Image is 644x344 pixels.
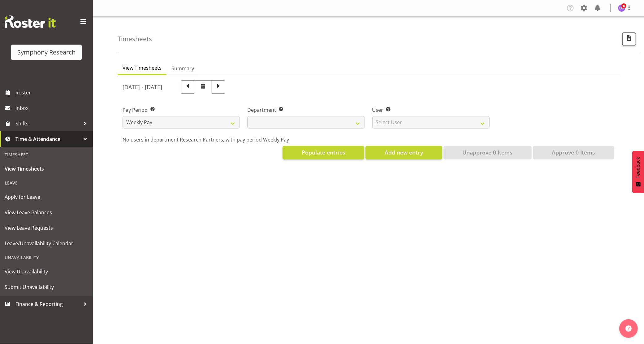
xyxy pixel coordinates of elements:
[17,48,76,57] div: Symphony Research
[365,146,442,159] button: Add new entry
[632,151,644,193] button: Feedback - Show survey
[171,65,194,72] span: Summary
[625,325,632,332] img: help-xxl-2.png
[302,148,345,156] span: Populate entries
[533,146,614,159] button: Approve 0 Items
[618,4,625,12] img: emma-gannaway277.jpg
[15,299,80,309] span: Finance & Reporting
[5,208,88,217] span: View Leave Balances
[5,15,56,28] img: Rosterit website logo
[2,189,91,205] a: Apply for Leave
[123,136,614,143] p: No users in department Research Partners, with pay period Weekly Pay
[283,146,364,159] button: Populate entries
[2,220,91,236] a: View Leave Requests
[443,146,532,159] button: Unapprove 0 Items
[15,134,80,144] span: Time & Attendance
[15,103,90,113] span: Inbox
[15,119,80,128] span: Shifts
[372,106,490,114] label: User
[5,239,88,248] span: Leave/Unavailability Calendar
[123,64,162,72] span: View Timesheets
[385,148,423,156] span: Add new entry
[5,267,88,276] span: View Unavailability
[5,223,88,233] span: View Leave Requests
[2,161,91,176] a: View Timesheets
[5,282,88,292] span: Submit Unavailability
[2,236,91,251] a: Leave/Unavailability Calendar
[622,32,636,46] button: Export CSV
[2,176,91,189] div: Leave
[123,106,240,114] label: Pay Period
[462,148,512,156] span: Unapprove 0 Items
[5,192,88,202] span: Apply for Leave
[118,35,152,42] h4: Timesheets
[635,157,641,179] span: Feedback
[123,84,162,90] h5: [DATE] - [DATE]
[5,164,88,173] span: View Timesheets
[2,279,91,295] a: Submit Unavailability
[2,205,91,220] a: View Leave Balances
[552,148,595,156] span: Approve 0 Items
[2,148,91,161] div: Timesheet
[247,106,365,114] label: Department
[2,251,91,264] div: Unavailability
[2,264,91,279] a: View Unavailability
[15,88,90,97] span: Roster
